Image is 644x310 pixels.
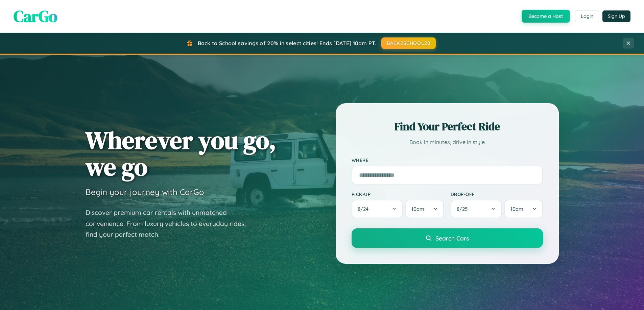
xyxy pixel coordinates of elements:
button: 8/25 [451,200,502,218]
button: 8/24 [352,200,403,218]
span: 10am [510,206,523,212]
h3: Begin your journey with CarGo [86,187,204,197]
span: Search Cars [435,234,469,242]
label: Where [352,157,543,163]
h1: Wherever you go, we go [86,127,276,180]
span: Back to School savings of 20% in select cities! Ends [DATE] 10am PT. [198,40,376,47]
p: Discover premium car rentals with unmatched convenience. From luxury vehicles to everyday rides, ... [86,207,255,240]
button: 10am [405,200,444,218]
button: Login [575,10,599,22]
button: Search Cars [352,228,543,248]
p: Book in minutes, drive in style [352,137,543,147]
span: 8 / 24 [358,206,372,212]
span: 10am [411,206,424,212]
h2: Find Your Perfect Ride [352,119,543,134]
label: Drop-off [451,191,543,197]
span: CarGo [14,5,57,27]
button: Sign Up [602,10,630,22]
label: Pick-up [352,191,444,197]
button: BACK2SCHOOL20 [381,37,436,49]
button: Become a Host [522,10,570,23]
button: 10am [504,200,543,218]
span: 8 / 25 [457,206,471,212]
